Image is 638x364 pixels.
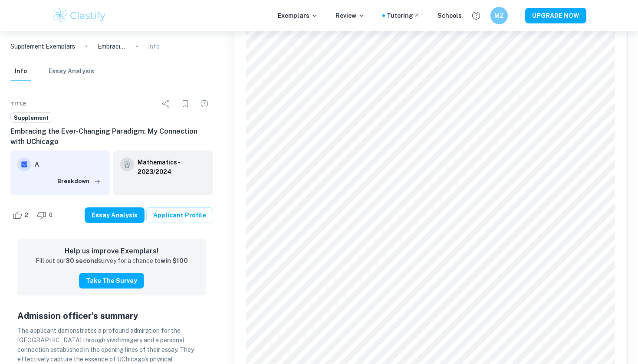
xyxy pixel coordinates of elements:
h6: MZ [494,11,504,20]
a: Mathematics - 2023/2024 [138,157,206,177]
button: MZ [490,7,508,24]
a: Supplement [10,112,52,123]
p: Fill out our survey for a chance to [36,256,188,266]
button: Help and Feedback [469,8,483,23]
span: Supplement [11,114,52,122]
h6: Help us improve Exemplars! [24,246,199,256]
h6: Embracing the Ever-Changing Paradigm: My Connection with UChicago [10,126,213,147]
img: Clastify logo [52,7,107,24]
div: Report issue [196,95,213,112]
div: Share [158,95,175,112]
div: Dislike [35,208,57,222]
p: Info [148,42,160,51]
button: Essay Analysis [85,207,145,223]
h6: A [35,160,103,169]
span: 0 [44,211,57,220]
strong: win $100 [161,257,188,264]
button: Take the Survey [79,273,144,289]
button: Breakdown [55,175,103,188]
div: Like [10,208,33,222]
button: Essay Analysis [49,62,94,81]
a: Supplement Exemplars [10,42,75,51]
p: Exemplars [278,11,318,20]
span: 2 [20,211,33,220]
div: Bookmark [177,95,194,112]
a: Tutoring [387,11,420,20]
p: Embracing the Ever-Changing Paradigm: My Connection with UChicago [98,42,125,51]
a: Schools [437,11,462,20]
strong: 30 second [66,257,98,264]
a: Applicant Profile [146,207,213,223]
button: Info [10,62,31,81]
span: Title [10,100,26,108]
button: UPGRADE NOW [525,8,586,23]
h5: Admission officer's summary [17,309,206,322]
p: Review [335,11,365,20]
